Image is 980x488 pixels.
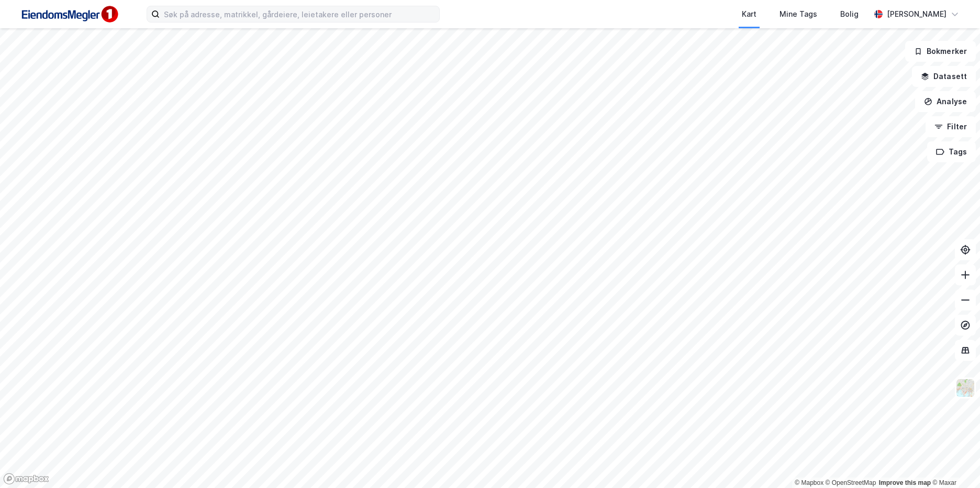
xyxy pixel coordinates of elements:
[840,8,859,20] div: Bolig
[887,8,946,20] div: [PERSON_NAME]
[17,3,121,26] img: F4PB6Px+NJ5v8B7XTbfpPpyloAAAAASUVORK5CYII=
[160,6,439,22] input: Søk på adresse, matrikkel, gårdeiere, leietakere eller personer
[928,438,980,488] iframe: Chat Widget
[779,8,817,20] div: Mine Tags
[928,438,980,488] div: Kontrollprogram for chat
[742,8,756,20] div: Kart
